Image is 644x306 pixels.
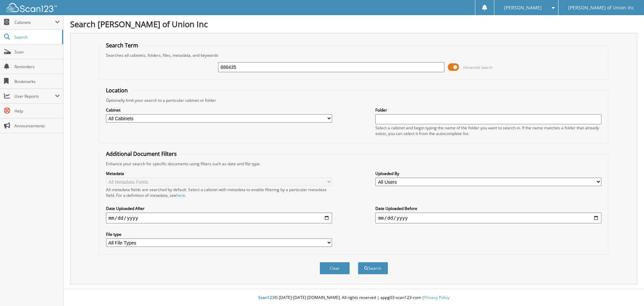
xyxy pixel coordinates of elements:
label: Uploaded By [375,171,601,176]
span: Cabinets [14,19,55,25]
a: Privacy Policy [424,295,449,300]
label: Date Uploaded After [106,206,332,211]
div: Optionally limit your search to a particular cabinet or folder [103,97,605,103]
span: Help [14,108,60,114]
label: Folder [375,107,601,113]
div: All metadata fields are searched by default. Select a cabinet with metadata to enable filtering b... [106,187,332,198]
span: Advanced Search [463,65,493,70]
a: here [176,192,185,198]
button: Clear [320,262,350,274]
iframe: Chat Widget [610,274,644,306]
input: start [106,213,332,223]
div: Searches all cabinets, folders, files, metadata, and keywords [103,52,605,58]
span: Reminders [14,64,60,70]
span: [PERSON_NAME] of Union Inc [568,6,634,10]
span: User Reports [14,93,55,99]
legend: Location [103,87,131,94]
label: Cabinet [106,107,332,113]
legend: Search Term [103,42,142,49]
input: end [375,213,601,223]
span: Scan123 [258,295,274,300]
div: © [DATE]-[DATE] [DOMAIN_NAME]. All rights reserved | appg03-scan123-com | [63,290,644,306]
div: Select a cabinet and begin typing the name of the folder you want to search in. If the name match... [375,125,601,136]
h1: Search [PERSON_NAME] of Union Inc [70,18,637,30]
button: Search [358,262,388,274]
label: Metadata [106,171,332,176]
span: [PERSON_NAME] [504,6,542,10]
label: File type [106,231,332,237]
img: scan123-logo-white.svg [7,3,57,12]
legend: Additional Document Filters [103,150,180,158]
span: Bookmarks [14,79,60,84]
div: Enhance your search for specific documents using filters such as date and file type. [103,161,605,167]
span: Search [14,34,59,40]
span: Scan [14,49,60,55]
label: Date Uploaded Before [375,206,601,211]
span: Announcements [14,123,60,129]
